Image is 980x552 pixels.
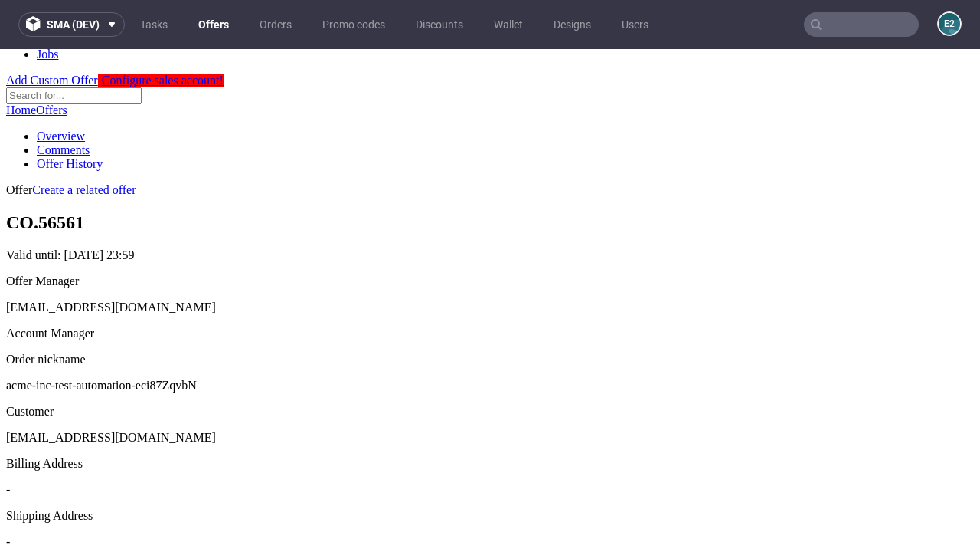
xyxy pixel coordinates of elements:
div: Offer [6,134,974,148]
a: Users [612,12,658,37]
figcaption: e2 [939,13,960,34]
div: Offer Manager [6,225,974,239]
a: Home [6,54,36,67]
a: Create a related offer [32,134,136,147]
input: Search for... [6,38,142,54]
a: Offer History [37,108,103,121]
p: Valid until: [6,199,974,213]
div: [EMAIL_ADDRESS][DOMAIN_NAME] [6,251,974,265]
span: sma (dev) [47,19,100,30]
a: Configure sales account! [98,25,224,38]
a: Designs [544,12,600,37]
span: - [6,486,10,499]
time: [DATE] 23:59 [64,199,135,212]
a: Discounts [407,12,472,37]
span: [EMAIL_ADDRESS][DOMAIN_NAME] [6,382,216,395]
div: Customer [6,356,974,370]
a: Tasks [131,12,177,37]
a: Comments [37,94,90,107]
a: Overview [37,80,85,94]
div: Shipping Address [6,460,974,474]
div: Account Manager [6,278,974,291]
button: sma (dev) [18,12,125,37]
a: Wallet [485,12,532,37]
span: Configure sales account! [102,25,224,38]
a: Promo codes [313,12,394,37]
a: Offers [189,12,238,37]
h1: CO.56561 [6,163,974,184]
a: Add Custom Offer [6,25,98,38]
a: Offers [36,54,67,67]
p: acme-inc-test-automation-eci87ZqvbN [6,330,974,343]
span: - [6,434,10,447]
a: Orders [250,12,301,37]
div: Billing Address [6,408,974,422]
div: Order nickname [6,304,974,317]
